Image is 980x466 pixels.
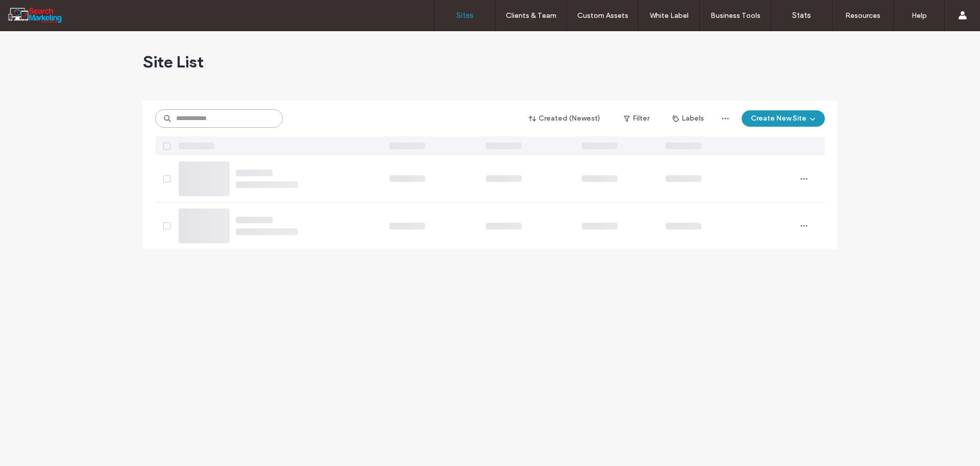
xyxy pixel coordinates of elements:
button: Labels [664,110,713,127]
label: Clients & Team [506,11,556,20]
span: Site List [143,52,204,72]
button: Created (Newest) [520,110,609,127]
button: Filter [614,110,659,127]
label: Help [912,11,927,20]
label: Custom Assets [577,11,628,20]
label: Stats [792,11,811,20]
label: Sites [456,11,474,20]
span: Help [23,7,44,16]
label: White Label [650,11,689,20]
label: Resources [845,11,880,20]
button: Create New Site [742,110,825,127]
label: Business Tools [710,11,761,20]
